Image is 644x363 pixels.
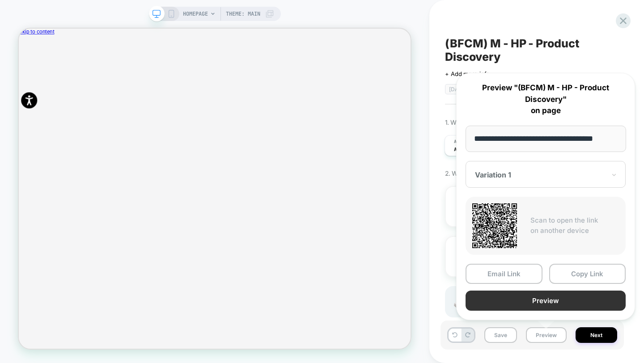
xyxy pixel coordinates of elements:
button: Save [484,327,517,343]
span: HOMEPAGE [183,7,208,21]
span: 1. What audience and where will the experience run? [445,118,585,126]
span: + Add more info [445,70,490,77]
span: 2. Which changes the experience contains? [445,169,562,177]
span: [DATE][DATE] [445,84,487,94]
span: (BFCM) M - HP - Product Discovery [445,37,619,63]
span: Theme: MAIN [226,7,260,21]
p: Preview "(BFCM) M - HP - Product Discovery" on page [466,82,626,117]
button: Preview [526,327,567,343]
button: Preview [466,291,626,311]
button: Copy Link [549,264,626,284]
button: Next [576,327,617,343]
button: Email Link [466,264,542,284]
p: Scan to open the link on another device [530,215,619,236]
